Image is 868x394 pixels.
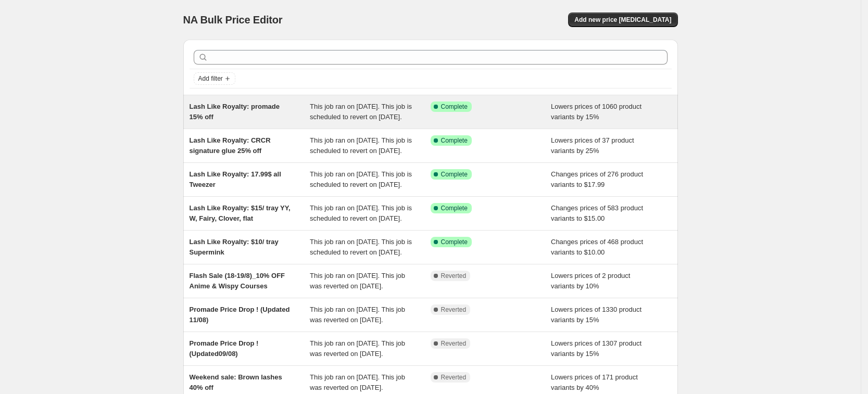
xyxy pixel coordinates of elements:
[441,373,467,382] span: Reverted
[551,306,641,324] span: Lowers prices of 1330 product variants by 15%
[198,74,223,83] span: Add filter
[310,170,412,188] span: This job ran on [DATE]. This job is scheduled to revert on [DATE].
[441,204,468,212] span: Complete
[310,238,412,256] span: This job ran on [DATE]. This job is scheduled to revert on [DATE].
[551,272,630,290] span: Lowers prices of 2 product variants by 10%
[441,103,468,111] span: Complete
[183,14,283,26] span: NA Bulk Price Editor
[551,339,641,358] span: Lowers prices of 1307 product variants by 15%
[310,136,412,155] span: This job ran on [DATE]. This job is scheduled to revert on [DATE].
[574,16,671,24] span: Add new price [MEDICAL_DATA]
[190,306,290,324] span: Promade Price Drop ! (Updated 11/08)
[441,306,467,314] span: Reverted
[551,170,643,188] span: Changes prices of 276 product variants to $17.99
[190,238,279,256] span: Lash Like Royalty: $10/ tray Supermink
[190,136,271,155] span: Lash Like Royalty: CRCR signature glue 25% off
[441,272,467,280] span: Reverted
[441,170,468,179] span: Complete
[551,136,634,155] span: Lowers prices of 37 product variants by 25%
[310,373,405,391] span: This job ran on [DATE]. This job was reverted on [DATE].
[190,373,282,391] span: Weekend sale: Brown lashes 40% off
[551,103,641,121] span: Lowers prices of 1060 product variants by 15%
[310,339,405,358] span: This job ran on [DATE]. This job was reverted on [DATE].
[441,339,467,348] span: Reverted
[441,136,468,145] span: Complete
[551,373,638,391] span: Lowers prices of 171 product variants by 40%
[190,170,281,188] span: Lash Like Royalty: 17.99$ all Tweezer
[310,204,412,222] span: This job ran on [DATE]. This job is scheduled to revert on [DATE].
[190,204,291,222] span: Lash Like Royalty: $15/ tray YY, W, Fairy, Clover, flat
[190,339,259,358] span: Promade Price Drop ! (Updated09/08)
[310,103,412,121] span: This job ran on [DATE]. This job is scheduled to revert on [DATE].
[310,272,405,290] span: This job ran on [DATE]. This job was reverted on [DATE].
[194,72,235,85] button: Add filter
[441,238,468,246] span: Complete
[568,12,677,27] button: Add new price [MEDICAL_DATA]
[551,238,643,256] span: Changes prices of 468 product variants to $10.00
[551,204,643,222] span: Changes prices of 583 product variants to $15.00
[310,306,405,324] span: This job ran on [DATE]. This job was reverted on [DATE].
[190,103,280,121] span: Lash Like Royalty: promade 15% off
[190,272,285,290] span: Flash Sale (18-19/8)_10% OFF Anime & Wispy Courses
